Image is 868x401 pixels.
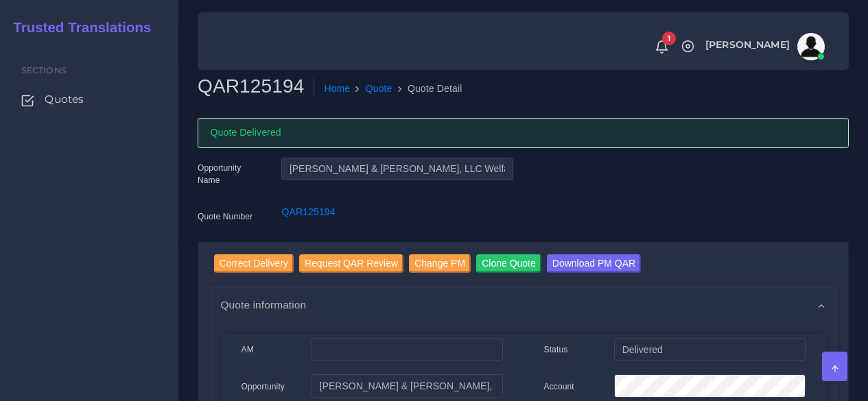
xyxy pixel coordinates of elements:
a: Trusted Translations [3,16,151,39]
img: avatar [797,33,825,60]
label: Opportunity [242,380,285,393]
a: 1 [650,39,674,54]
label: Opportunity Name [198,162,261,186]
a: Quotes [10,85,168,114]
span: [PERSON_NAME] [705,40,790,49]
a: Home [324,82,350,96]
span: Quote information [221,297,307,313]
a: [PERSON_NAME]avatar [699,33,830,60]
div: Quote information [211,287,836,322]
span: Sections [21,65,67,75]
div: Quote Delivered [198,118,849,148]
label: Quote Number [198,210,253,223]
a: Quote [366,82,392,96]
input: Change PM [409,254,471,273]
input: Download PM QAR [547,254,641,273]
h2: QAR125194 [198,75,314,98]
input: Clone Quote [476,254,541,273]
a: QAR125194 [281,206,335,217]
span: 1 [662,32,676,45]
input: Request QAR Review [299,254,403,273]
li: Quote Detail [392,82,462,96]
label: Status [544,343,568,356]
input: Correct Delivery [214,254,294,273]
label: Account [544,380,574,393]
label: AM [242,343,254,356]
span: Quotes [45,92,84,107]
h2: Trusted Translations [3,19,151,36]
